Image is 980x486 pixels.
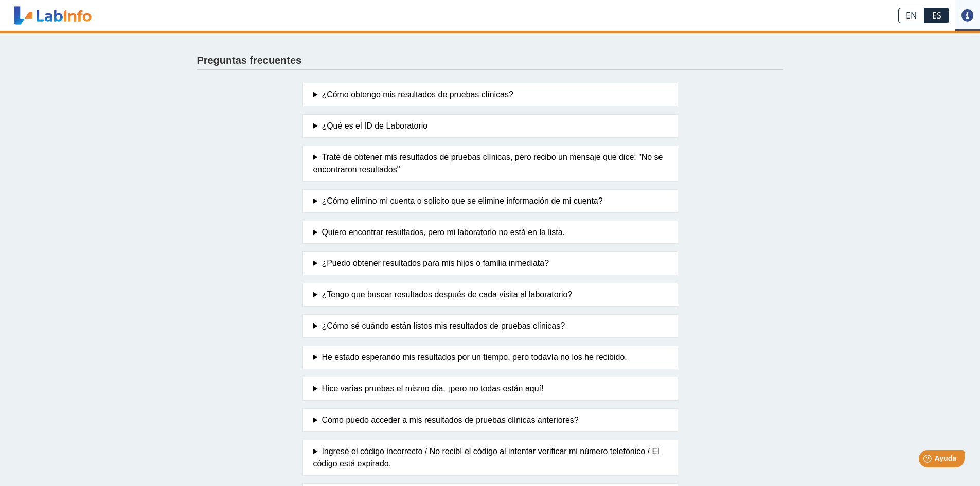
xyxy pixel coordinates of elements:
[313,257,667,269] summary: ¿Puedo obtener resultados para mis hijos o familia inmediata?
[313,351,667,364] summary: He estado esperando mis resultados por un tiempo, pero todavía no los he recibido.
[313,120,667,132] summary: ¿Qué es el ID de Laboratorio
[313,445,667,470] summary: Ingresé el código incorrecto / No recibí el código al intentar verificar mi número telefónico / E...
[313,226,667,239] summary: Quiero encontrar resultados, pero mi laboratorio no está en la lista.
[888,446,969,475] iframe: Help widget launcher
[313,289,667,301] summary: ¿Tengo que buscar resultados después de cada visita al laboratorio?
[313,88,667,101] summary: ¿Cómo obtengo mis resultados de pruebas clínicas?
[313,195,667,207] summary: ¿Cómo elimino mi cuenta o solicito que se elimine información de mi cuenta?
[313,383,667,395] summary: Hice varias pruebas el mismo día, ¡pero no todas están aquí!
[898,8,924,23] a: EN
[197,55,302,67] h4: Preguntas frecuentes
[313,151,667,176] summary: Traté de obtener mis resultados de pruebas clínicas, pero recibo un mensaje que dice: "No se enco...
[924,8,949,23] a: ES
[313,320,667,332] summary: ¿Cómo sé cuándo están listos mis resultados de pruebas clínicas?
[313,414,667,426] summary: Cómo puedo acceder a mis resultados de pruebas clínicas anteriores?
